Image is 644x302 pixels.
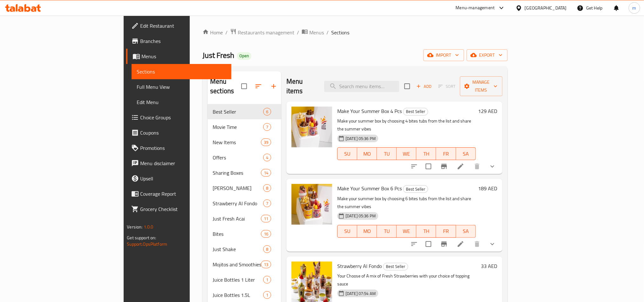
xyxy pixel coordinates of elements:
[337,225,357,238] button: SU
[213,245,263,253] div: Just Shake
[633,4,636,11] span: m
[343,136,378,142] span: [DATE] 05:36 PM
[266,79,281,94] button: Add section
[126,110,231,125] a: Choice Groups
[343,291,378,297] span: [DATE] 07:54 AM
[140,37,226,45] span: Branches
[261,170,271,176] span: 14
[377,147,397,160] button: TU
[141,53,226,60] span: Menus
[419,227,434,236] span: TH
[208,257,281,272] div: Mojitos and Smoothies13
[264,124,271,130] span: 7
[208,196,281,211] div: Strawberry Al Fondo7
[127,223,142,231] span: Version:
[208,242,281,257] div: Just Shake8
[340,227,355,236] span: SU
[403,108,428,116] div: Best Seller
[525,4,567,11] div: [GEOGRAPHIC_DATA]
[213,169,261,177] span: Sharing Boxes
[326,29,329,36] li: /
[263,154,271,161] div: items
[264,292,271,298] span: 1
[337,106,402,116] span: Make Your Summer Box 4 Pcs
[456,147,476,160] button: SA
[485,159,500,174] button: show more
[456,4,495,12] div: Menu-management
[213,123,263,131] span: Movie Time
[286,77,317,96] h2: Menu items
[208,165,281,180] div: Sharing Boxes14
[457,163,464,170] a: Edit menu item
[465,78,497,94] span: Manage items
[436,147,456,160] button: FR
[416,225,436,238] button: TH
[478,107,497,116] h6: 129 AED
[422,237,435,251] span: Select to update
[403,186,428,193] span: Best Seller
[302,28,324,37] a: Menus
[403,185,428,193] div: Best Seller
[213,108,263,116] span: Best Seller
[213,154,263,161] span: Offers
[401,80,414,93] span: Select section
[403,108,428,115] span: Best Seller
[261,261,271,268] div: items
[489,240,496,248] svg: Show Choices
[297,29,299,36] li: /
[140,205,226,213] span: Grocery Checklist
[208,150,281,165] div: Offers4
[208,180,281,196] div: [PERSON_NAME]8
[291,184,332,225] img: Make Your Summer Box 6 Pcs
[213,230,261,238] span: Bites
[208,272,281,287] div: Juice Bottles 1 Liter1
[213,291,263,299] span: Juice Bottles 1.5L
[213,184,263,192] div: Kunafa Pistachio
[140,114,226,121] span: Choice Groups
[337,184,402,193] span: Make Your Summer Box 6 Pcs
[456,225,476,238] button: SA
[407,159,422,174] button: sort-choices
[263,184,271,192] div: items
[263,123,271,131] div: items
[397,225,416,238] button: WE
[309,29,324,36] span: Menus
[261,139,271,145] span: 39
[337,117,476,133] p: Make your summer box by choosing 4 bites tubs from the list and share the summer vibes
[140,22,226,30] span: Edit Restaurant
[399,227,414,236] span: WE
[357,147,377,160] button: MO
[337,261,382,271] span: Strawberry Al Fondo
[144,223,154,231] span: 1.0.0
[140,190,226,198] span: Coverage Report
[126,140,231,156] a: Promotions
[343,213,378,219] span: [DATE] 05:36 PM
[140,159,226,167] span: Menu disclaimer
[140,144,226,152] span: Promotions
[419,149,434,158] span: TH
[208,211,281,226] div: Just Fresh Acai11
[423,49,464,61] button: import
[208,119,281,135] div: Movie Time7
[264,246,271,252] span: 8
[460,76,503,96] button: Manage items
[414,81,434,91] button: Add
[407,236,422,252] button: sort-choices
[132,64,231,79] a: Sections
[213,276,263,284] div: Juice Bottles 1 Liter
[237,52,251,60] div: Open
[126,156,231,171] a: Menu disclaimer
[261,169,271,177] div: items
[202,28,507,37] nav: breadcrumb
[380,227,394,236] span: TU
[337,195,476,211] p: Make your summer box by choosing 6 bites tubs from the list and share the summer vibes
[264,185,271,191] span: 8
[264,109,271,115] span: 6
[263,108,271,116] div: items
[230,28,294,37] a: Restaurants management
[132,79,231,95] a: Full Menu View
[127,240,167,248] a: Support.OpsPlatform
[213,215,261,222] span: Just Fresh Acai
